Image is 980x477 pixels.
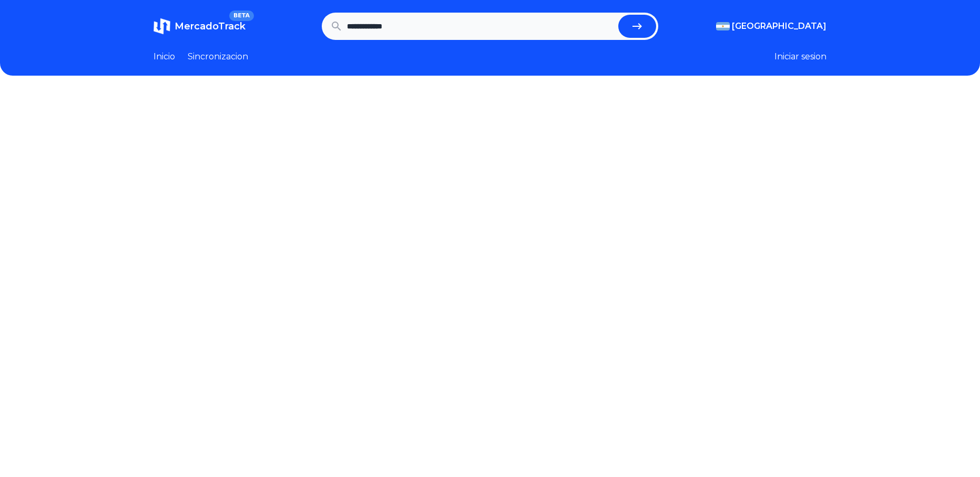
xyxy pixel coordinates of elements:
img: Argentina [716,22,730,30]
span: MercadoTrack [175,20,246,32]
button: Iniciar sesion [774,50,826,63]
a: Inicio [154,50,175,63]
a: MercadoTrackBETA [154,18,246,35]
span: BETA [229,11,254,21]
img: MercadoTrack [154,18,170,35]
a: Sincronizacion [188,50,248,63]
span: [GEOGRAPHIC_DATA] [732,20,826,33]
button: [GEOGRAPHIC_DATA] [716,20,826,33]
